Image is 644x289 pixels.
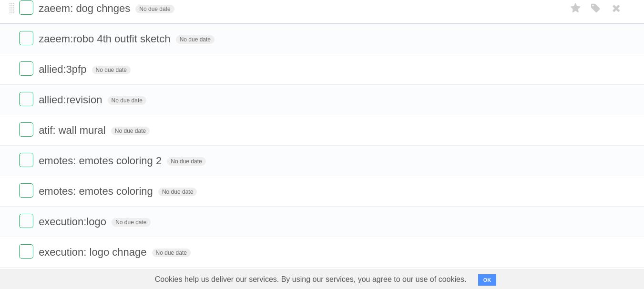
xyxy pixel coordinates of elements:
label: Done [19,122,33,137]
span: No due date [111,127,150,135]
span: No due date [152,249,191,257]
span: No due date [92,66,131,74]
label: Done [19,214,33,228]
label: Done [19,61,33,76]
span: No due date [108,96,146,105]
span: execution:logo [39,216,109,228]
span: atif: wall mural [39,124,108,136]
span: zaeem: dog chnges [39,2,133,14]
label: Done [19,153,33,167]
button: OK [478,274,497,286]
span: No due date [167,157,205,166]
span: No due date [158,188,197,196]
span: emotes: emotes coloring [39,185,155,197]
span: emotes: emotes coloring 2 [39,155,164,167]
span: zaeem:robo 4th outfit sketch [39,33,173,45]
label: Done [19,31,33,45]
label: Done [19,244,33,259]
span: No due date [135,5,174,13]
span: No due date [176,35,215,44]
span: allied:3pfp [39,63,89,75]
span: Cookies help us deliver our services. By using our services, you agree to our use of cookies. [145,270,476,289]
label: Star task [567,0,585,16]
label: Done [19,92,33,106]
label: Done [19,183,33,198]
label: Done [19,0,33,15]
span: allied:revision [39,94,104,106]
span: execution: logo chnage [39,246,149,258]
span: No due date [112,218,150,227]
